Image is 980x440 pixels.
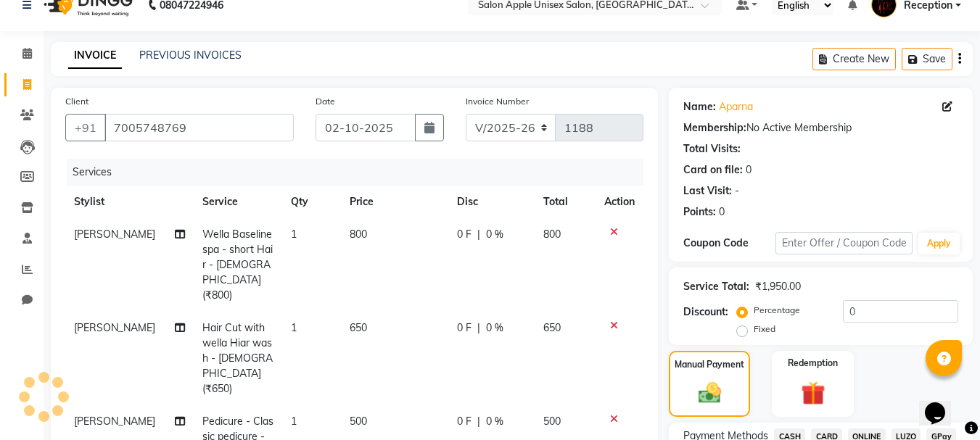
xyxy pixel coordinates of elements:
[457,320,472,336] span: 0 F
[350,415,367,428] span: 500
[543,415,561,428] span: 500
[735,183,739,199] div: -
[683,120,958,136] div: No Active Membership
[919,382,965,426] iframe: chat widget
[65,95,88,108] label: Client
[543,228,561,241] span: 800
[683,120,746,136] div: Membership:
[291,415,297,428] span: 1
[486,414,503,429] span: 0 %
[316,95,335,108] label: Date
[683,236,775,251] div: Coupon Code
[775,232,913,254] input: Enter Offer / Coupon Code
[282,186,341,218] th: Qty
[104,114,294,141] input: Search by Name/Mobile/Email/Code
[65,114,106,141] button: +91
[74,415,155,428] span: [PERSON_NAME]
[350,228,367,241] span: 800
[902,48,952,70] button: Save
[341,186,448,218] th: Price
[683,204,716,220] div: Points:
[202,321,273,395] span: Hair Cut with wella Hiar wash - [DEMOGRAPHIC_DATA] (₹650)
[477,414,480,429] span: |
[918,233,960,254] button: Apply
[486,227,503,242] span: 0 %
[812,48,896,70] button: Create New
[754,304,800,317] label: Percentage
[477,227,480,242] span: |
[596,186,643,218] th: Action
[675,358,744,371] label: Manual Payment
[448,186,535,218] th: Disc
[67,159,654,186] div: Services
[746,162,752,178] div: 0
[683,99,716,115] div: Name:
[350,321,367,334] span: 650
[754,323,775,336] label: Fixed
[683,304,728,320] div: Discount:
[683,141,741,157] div: Total Visits:
[794,378,833,408] img: _gift.svg
[535,186,596,218] th: Total
[291,321,297,334] span: 1
[68,43,122,69] a: INVOICE
[683,162,743,178] div: Card on file:
[683,279,749,294] div: Service Total:
[202,228,273,302] span: Wella Baseline spa - short Hair - [DEMOGRAPHIC_DATA] (₹800)
[74,321,155,334] span: [PERSON_NAME]
[139,49,242,62] a: PREVIOUS INVOICES
[486,320,503,336] span: 0 %
[291,228,297,241] span: 1
[466,95,529,108] label: Invoice Number
[457,414,472,429] span: 0 F
[74,228,155,241] span: [PERSON_NAME]
[477,320,480,336] span: |
[719,204,725,220] div: 0
[457,227,472,242] span: 0 F
[543,321,561,334] span: 650
[755,279,801,294] div: ₹1,950.00
[788,357,838,370] label: Redemption
[691,380,728,406] img: _cash.svg
[719,99,753,115] a: Aparna
[194,186,282,218] th: Service
[65,186,194,218] th: Stylist
[683,183,732,199] div: Last Visit:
